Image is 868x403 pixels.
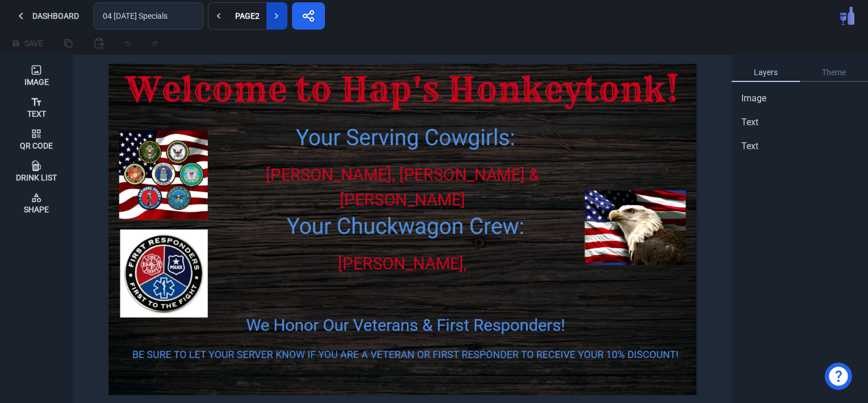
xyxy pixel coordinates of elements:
div: [PERSON_NAME], [PERSON_NAME] & [PERSON_NAME] [253,162,552,212]
button: Shape [5,187,68,219]
img: Pub Menu [840,7,854,25]
span: Text [741,139,758,153]
button: Page2 [228,2,266,30]
div: Page 2 [233,12,262,20]
button: Drink List [5,155,68,187]
div: [PERSON_NAME], [PERSON_NAME] & [PERSON_NAME] [328,251,476,326]
button: Qr Code [5,123,68,155]
a: Layers [732,64,800,82]
div: Text [27,110,46,118]
button: Dashboard [5,2,89,30]
span: Text [741,116,758,129]
button: Text [5,91,68,123]
div: Image [24,78,49,86]
button: Image [5,59,68,91]
span: Image [741,92,766,105]
a: Theme [800,64,868,82]
div: Shape [24,205,49,213]
div: Qr Code [20,142,53,150]
div: Drink List [16,174,57,182]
